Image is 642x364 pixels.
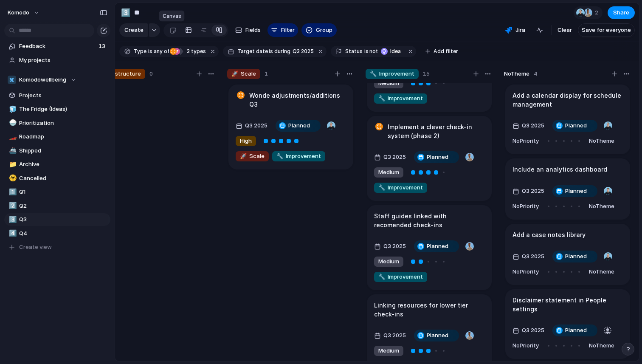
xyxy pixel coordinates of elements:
[240,152,265,161] span: Scale
[9,132,15,142] div: 🏎️
[378,168,399,177] span: Medium
[234,119,272,133] button: Q3 2025
[237,48,268,55] span: Target date
[267,23,298,37] button: Filter
[19,91,107,100] span: Projects
[520,121,546,131] span: Q3 2025
[420,45,463,57] button: Add filter
[288,121,310,130] span: Planned
[512,296,623,313] h1: Disclaimer statement in People settings
[19,202,107,210] span: Q2
[273,48,290,55] span: during
[565,121,587,130] span: Planned
[4,186,110,198] a: 1️⃣Q1
[119,6,132,20] button: 3️⃣
[234,150,327,163] button: 🚀Scale🔧Improvement
[19,215,107,224] span: Q3
[19,243,52,251] span: Create view
[512,203,539,209] span: No Priority
[19,42,96,51] span: Feedback
[4,172,110,185] a: ☣️Cancelled
[512,165,607,174] h1: Include an analytics dashboard
[554,23,575,37] button: Clear
[505,289,630,359] div: Disclaimer statement in People settingsQ3 2025PlannedNoPriorityNoTheme
[4,227,110,240] a: 4️⃣Q4
[515,26,525,34] span: Jira
[578,23,635,37] button: Save for everyone
[245,26,261,34] span: Fields
[520,186,546,196] span: Q3 2025
[19,188,107,196] span: Q1
[119,23,148,37] button: Create
[510,184,549,198] button: Q3 2025
[374,301,484,319] h1: Linking resources for lower tier check-ins
[19,133,107,141] span: Roadmap
[9,229,15,238] div: 4️⃣
[505,224,630,285] div: Add a case notes libraryQ3 2025PlannedNoPriorityNoTheme
[281,26,295,34] span: Filter
[301,23,337,37] button: Group
[19,56,107,65] span: My projects
[345,48,363,55] span: Status
[378,94,423,103] span: Improvement
[8,133,16,141] button: 🏎️
[4,6,44,20] button: Komodo
[159,11,185,22] div: Canvas
[388,122,484,140] h1: Implement a clever check-in system (phase 2)
[8,215,16,224] button: 3️⃣
[19,105,107,113] span: The Fridge (Ideas)
[4,158,110,171] a: 📁Archive
[378,95,385,102] span: 🔧
[613,8,629,17] span: Share
[4,200,110,212] div: 2️⃣Q2
[4,73,110,86] button: Komodowellbeing
[381,241,408,251] span: Q3 2025
[4,54,110,67] a: My projects
[234,134,258,148] button: High
[372,181,429,195] button: 🔧Improvement
[293,48,314,55] span: Q3 2025
[4,144,110,157] a: 🚢Shipped
[372,166,405,179] button: Medium
[4,103,110,116] a: 🧊The Fridge (Ideas)
[249,91,346,109] h1: Wonde adjustments/additions Q3
[9,118,15,128] div: 🍚
[512,268,539,275] span: No Priority
[587,134,617,148] button: NoTheme
[589,137,614,144] span: No Theme
[370,70,414,78] span: Improvement
[228,85,353,169] div: Wonde adjustments/additions Q3Q3 2025PlannedHigh🚀Scale🔧Improvement
[427,242,448,251] span: Planned
[8,188,16,196] button: 1️⃣
[378,273,423,281] span: Improvement
[520,325,546,336] span: Q3 2025
[372,76,405,90] button: Medium
[512,342,539,349] span: No Priority
[9,215,15,225] div: 3️⃣
[372,255,405,268] button: Medium
[152,48,169,55] span: any of
[565,326,587,335] span: Planned
[184,48,191,54] span: 3
[148,48,152,55] span: is
[372,150,410,164] button: Q3 2025
[149,70,153,78] span: 0
[184,48,206,55] span: types
[381,330,408,341] span: Q3 2025
[378,47,405,56] button: Idea
[8,174,16,183] button: ☣️
[268,47,292,56] button: isduring
[378,257,399,266] span: Medium
[587,200,617,213] button: NoTheme
[8,105,16,113] button: 🧊
[378,347,399,355] span: Medium
[316,26,332,34] span: Group
[19,174,107,183] span: Cancelled
[9,187,15,197] div: 1️⃣
[8,229,16,238] button: 4️⃣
